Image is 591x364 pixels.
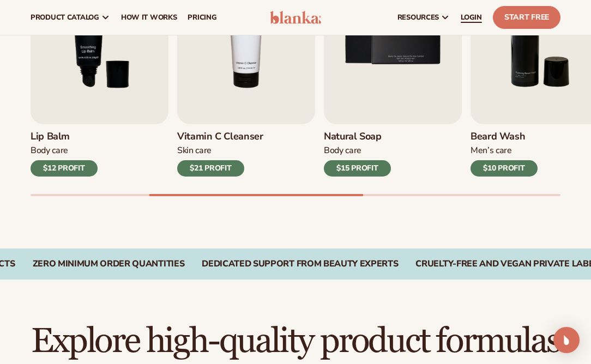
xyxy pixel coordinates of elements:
[177,160,244,177] div: $21 PROFIT
[31,160,98,177] div: $12 PROFIT
[553,327,580,353] div: Open Intercom Messenger
[461,13,482,22] span: LOGIN
[324,131,391,143] h3: Natural Soap
[31,131,98,143] h3: Lip Balm
[397,13,439,22] span: resources
[471,160,538,177] div: $10 PROFIT
[177,131,263,143] h3: Vitamin C Cleanser
[31,323,560,360] h2: Explore high-quality product formulas
[33,259,185,269] div: ZERO MINIMUM ORDER QUANTITIES
[270,11,321,24] img: logo
[202,259,398,269] div: DEDICATED SUPPORT FROM BEAUTY EXPERTS
[121,13,177,22] span: How It Works
[324,160,391,177] div: $15 PROFIT
[324,145,391,156] div: Body Care
[493,6,560,29] a: Start Free
[31,13,99,22] span: product catalog
[471,131,538,143] h3: Beard Wash
[31,145,98,156] div: Body Care
[177,145,263,156] div: Skin Care
[188,13,216,22] span: pricing
[471,145,538,156] div: Men’s Care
